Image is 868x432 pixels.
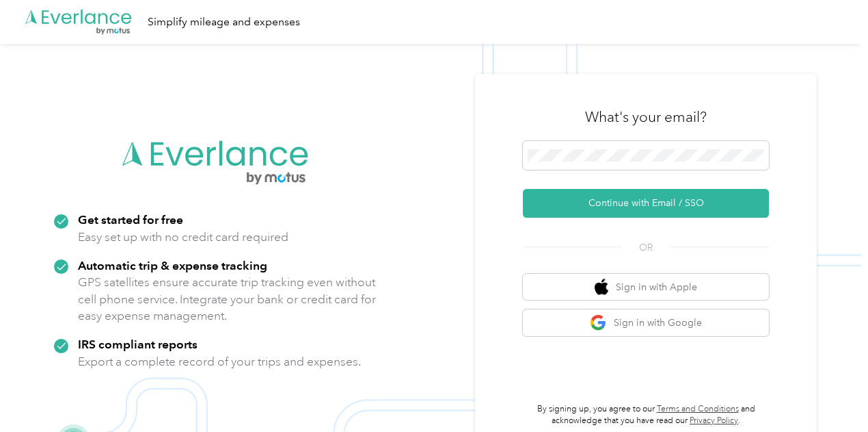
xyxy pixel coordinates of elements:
[690,416,738,426] a: Privacy Policy
[148,14,300,31] div: Simplify mileage and expenses
[523,274,769,301] button: apple logoSign in with Apple
[78,337,198,351] strong: IRS compliant reports
[78,274,377,325] p: GPS satellites ensure accurate trip tracking even without cell phone service. Integrate your bank...
[585,107,707,127] h3: What's your email?
[622,240,670,255] span: OR
[657,404,739,414] a: Terms and Conditions
[523,403,769,427] p: By signing up, you agree to our and acknowledge that you have read our .
[523,309,769,336] button: google logoSign in with Google
[78,212,183,227] strong: Get started for free
[791,355,868,432] iframe: Everlance-gr Chat Button Frame
[523,189,769,218] button: Continue with Email / SSO
[590,314,607,331] img: google logo
[595,279,608,296] img: apple logo
[78,353,361,370] p: Export a complete record of your trips and expenses.
[78,258,267,272] strong: Automatic trip & expense tracking
[78,229,288,246] p: Easy set up with no credit card required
